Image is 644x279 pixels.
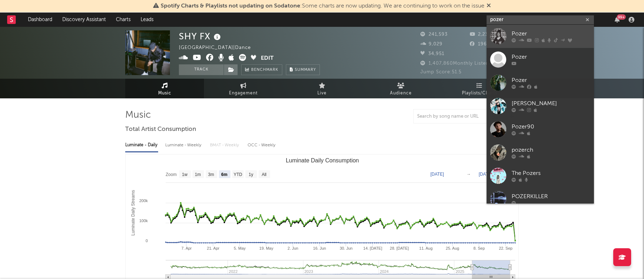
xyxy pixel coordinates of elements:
[512,169,590,178] div: The Pozers
[286,64,320,75] button: Summary
[470,42,498,46] span: 196,000
[361,79,440,98] a: Audience
[487,141,594,164] a: pozerch
[57,13,111,27] a: Discovery Assistant
[221,172,227,177] text: 6m
[487,118,594,141] a: Pozer90
[313,246,326,250] text: 16. Jun
[139,199,148,203] text: 200k
[487,48,594,71] a: Pozer
[207,246,219,250] text: 21. Apr
[295,68,316,72] span: Summary
[617,14,626,20] div: 99 +
[249,172,253,177] text: 1y
[161,3,484,9] span: : Some charts are now updating. We are continuing to work on the issue
[512,30,590,38] div: Pozer
[251,66,278,74] span: Benchmark
[317,89,327,98] span: Live
[512,123,590,131] div: Pozer90
[146,239,148,243] text: 0
[283,79,361,98] a: Live
[414,114,489,119] input: Search by song name or URL
[234,246,246,250] text: 5. May
[340,246,352,250] text: 30. Jun
[262,172,266,177] text: All
[487,3,491,9] span: Dismiss
[487,71,594,94] a: Pozer
[462,89,497,98] span: Playlists/Charts
[473,246,485,250] text: 8. Sep
[512,146,590,155] div: pozerch
[487,164,594,187] a: The Pozers
[420,52,444,56] span: 34,951
[419,246,433,250] text: 11. Aug
[208,172,214,177] text: 3m
[181,246,192,250] text: 7. Apr
[390,246,409,250] text: 28. [DATE]
[125,125,196,134] span: Total Artist Consumption
[261,54,274,63] button: Edit
[363,246,382,250] text: 14. [DATE]
[487,94,594,118] a: [PERSON_NAME]
[479,172,492,177] text: [DATE]
[430,172,444,177] text: [DATE]
[420,42,443,46] span: 9,029
[248,139,276,151] div: OCC - Weekly
[467,172,471,177] text: →
[470,32,491,37] span: 2,230
[204,79,283,98] a: Engagement
[286,157,359,163] text: Luminate Daily Consumption
[512,192,590,201] div: POZERKILLER
[241,64,282,75] a: Benchmark
[512,99,590,108] div: [PERSON_NAME]
[23,13,57,27] a: Dashboard
[420,32,448,37] span: 241,593
[179,44,259,52] div: [GEOGRAPHIC_DATA] | Dance
[499,246,512,250] text: 22. Sep
[487,15,594,24] input: Search for artists
[512,53,590,62] div: Pozer
[125,79,204,98] a: Music
[158,89,171,98] span: Music
[440,79,519,98] a: Playlists/Charts
[487,187,594,211] a: POZERKILLER
[179,30,223,42] div: SHY FX
[512,76,590,85] div: Pozer
[288,246,298,250] text: 2. Jun
[234,172,242,177] text: YTD
[136,13,158,27] a: Leads
[166,172,177,177] text: Zoom
[420,61,497,66] span: 1,407,860 Monthly Listeners
[259,246,274,250] text: 19. May
[195,172,201,177] text: 1m
[615,17,620,23] button: 99+
[125,139,158,151] div: Luminate - Daily
[182,172,188,177] text: 1w
[131,190,136,235] text: Luminate Daily Streams
[111,13,136,27] a: Charts
[390,89,412,98] span: Audience
[161,3,300,9] span: Spotify Charts & Playlists not updating on Sodatone
[420,70,462,74] span: Jump Score: 51.5
[446,246,459,250] text: 25. Aug
[229,89,258,98] span: Engagement
[139,219,148,223] text: 100k
[179,64,224,75] button: Track
[487,25,594,48] a: Pozer
[165,139,203,151] div: Luminate - Weekly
